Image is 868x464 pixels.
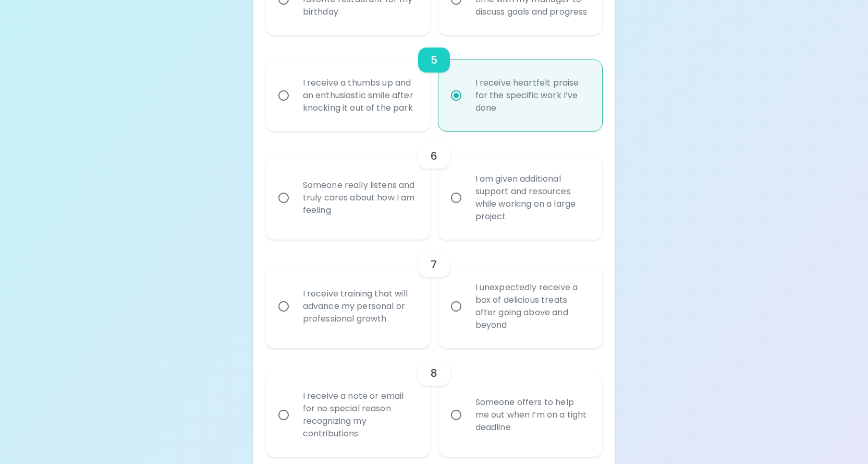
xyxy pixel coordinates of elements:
div: I receive a note or email for no special reason recognizing my contributions [295,377,424,453]
div: I receive a thumbs up and an enthusiastic smile after knocking it out of the park [295,64,424,127]
h6: 7 [431,256,437,273]
div: I receive training that will advance my personal or professional growth [295,275,424,338]
div: choice-group-check [266,240,603,348]
div: choice-group-check [266,131,603,240]
h6: 5 [431,52,437,68]
div: Someone really listens and truly cares about how I am feeling [295,166,424,229]
div: I unexpectedly receive a box of delicious treats after going above and beyond [467,269,597,344]
div: I receive heartfelt praise for the specific work I’ve done [467,64,597,127]
h6: 6 [431,148,437,164]
div: I am given additional support and resources while working on a large project [467,160,597,235]
div: choice-group-check [266,35,603,131]
div: Someone offers to help me out when I’m on a tight deadline [467,384,597,446]
div: choice-group-check [266,348,603,457]
h6: 8 [431,365,437,382]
